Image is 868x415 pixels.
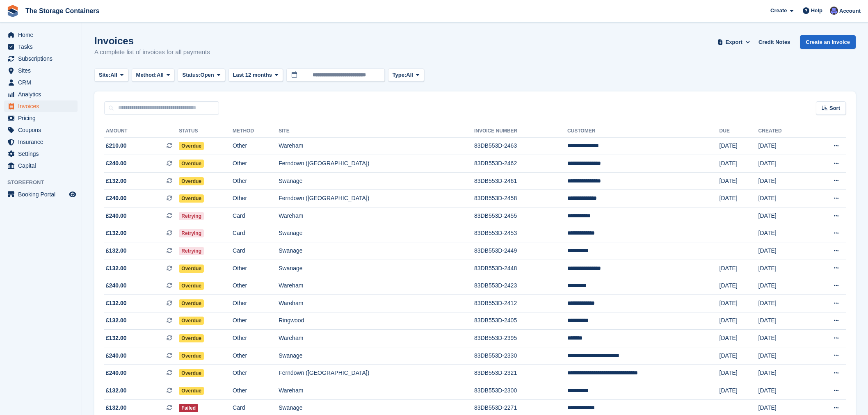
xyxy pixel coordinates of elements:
td: Wareham [279,382,474,400]
td: [DATE] [720,330,758,347]
td: [DATE] [758,260,809,277]
span: Settings [18,148,67,160]
th: Status [179,125,233,138]
td: [DATE] [758,137,809,155]
td: [DATE] [720,312,758,330]
span: Overdue [179,369,204,377]
span: Retrying [179,247,204,255]
span: Overdue [179,334,204,342]
a: menu [4,53,78,64]
th: Created [758,125,809,138]
span: Overdue [179,142,204,150]
span: Type: [393,71,407,79]
td: [DATE] [720,382,758,400]
span: CRM [18,77,67,88]
span: £240.00 [106,159,127,168]
a: menu [4,65,78,76]
td: 83DB553D-2330 [474,347,567,365]
td: Ferndown ([GEOGRAPHIC_DATA]) [279,365,474,382]
a: menu [4,77,78,88]
td: Other [233,295,279,312]
button: Last 12 months [228,68,283,82]
span: Analytics [18,89,67,100]
td: 83DB553D-2423 [474,277,567,295]
span: £240.00 [106,194,127,203]
button: Site: All [94,68,128,82]
td: Ferndown ([GEOGRAPHIC_DATA]) [279,155,474,173]
td: Other [233,277,279,295]
span: Status: [182,71,200,79]
span: £132.00 [106,246,127,255]
td: 83DB553D-2462 [474,155,567,173]
span: Capital [18,160,67,171]
td: [DATE] [758,277,809,295]
span: £210.00 [106,141,127,150]
button: Status: Open [178,68,225,82]
a: menu [4,160,78,171]
td: [DATE] [758,312,809,330]
p: A complete list of invoices for all payments [94,48,210,57]
td: Ferndown ([GEOGRAPHIC_DATA]) [279,190,474,207]
span: Retrying [179,229,204,237]
td: [DATE] [720,172,758,190]
span: Overdue [179,194,204,203]
td: Other [233,347,279,365]
td: Other [233,382,279,400]
td: Swanage [279,347,474,365]
span: Overdue [179,177,204,185]
td: Wareham [279,277,474,295]
span: Pricing [18,112,67,124]
span: Coupons [18,124,67,136]
td: Swanage [279,225,474,242]
span: Method: [136,71,157,79]
a: menu [4,89,78,100]
a: menu [4,29,78,41]
td: [DATE] [720,277,758,295]
th: Method [233,125,279,138]
span: Home [18,29,67,41]
td: Other [233,137,279,155]
span: Create [770,7,787,15]
span: Subscriptions [18,53,67,64]
span: Booking Portal [18,189,67,200]
th: Site [279,125,474,138]
td: [DATE] [758,242,809,260]
th: Invoice Number [474,125,567,138]
a: Create an Invoice [800,35,856,49]
td: [DATE] [720,155,758,173]
td: [DATE] [758,155,809,173]
span: Failed [179,404,198,412]
td: 83DB553D-2461 [474,172,567,190]
td: 83DB553D-2458 [474,190,567,207]
td: Wareham [279,137,474,155]
td: 83DB553D-2300 [474,382,567,400]
td: Ringwood [279,312,474,330]
td: 83DB553D-2405 [474,312,567,330]
td: Swanage [279,242,474,260]
a: menu [4,124,78,136]
td: 83DB553D-2448 [474,260,567,277]
span: Open [201,71,214,79]
a: menu [4,136,78,148]
span: Overdue [179,282,204,290]
td: [DATE] [720,295,758,312]
h1: Invoices [94,35,210,46]
span: Insurance [18,136,67,148]
span: All [110,71,117,79]
td: Card [233,242,279,260]
a: menu [4,148,78,160]
span: £132.00 [106,316,127,325]
td: [DATE] [758,190,809,207]
span: Sort [829,104,840,112]
th: Amount [104,125,179,138]
th: Due [720,125,758,138]
td: Wareham [279,330,474,347]
button: Type: All [388,68,424,82]
th: Customer [567,125,720,138]
span: Retrying [179,212,204,220]
span: Overdue [179,317,204,325]
td: [DATE] [758,365,809,382]
span: Sites [18,65,67,76]
td: Other [233,365,279,382]
td: [DATE] [720,137,758,155]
